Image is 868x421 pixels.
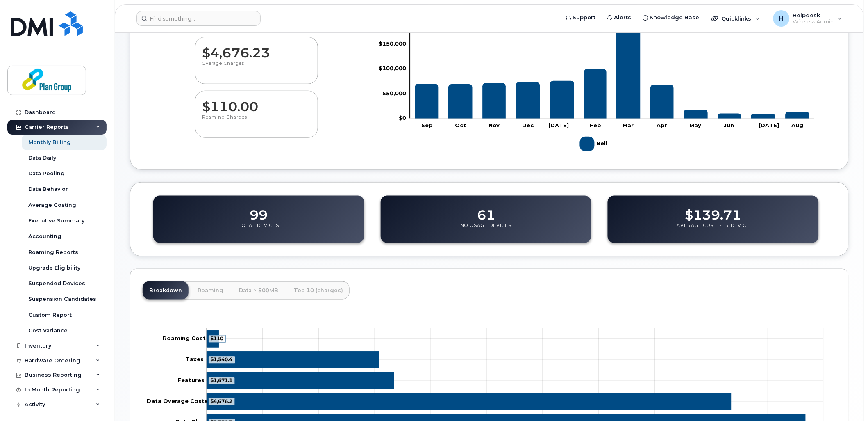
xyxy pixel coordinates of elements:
[202,114,311,129] p: Roaming Charges
[399,115,406,121] tspan: $0
[379,65,406,72] tspan: $100,000
[685,199,741,222] dd: $139.71
[677,222,750,237] p: Average Cost Per Device
[779,14,784,23] span: H
[759,122,779,129] tspan: [DATE]
[560,9,602,26] a: Support
[637,9,705,26] a: Knowledge Base
[657,122,668,129] tspan: Apr
[549,122,569,129] tspan: [DATE]
[614,14,632,22] span: Alerts
[210,398,232,404] tspan: $4,676.2
[477,199,495,222] dd: 61
[580,133,609,155] g: Legend
[186,356,204,363] tspan: Taxes
[147,398,208,404] tspan: Data Overage Costs
[136,11,261,26] input: Find something...
[250,199,268,222] dd: 99
[382,90,406,96] tspan: $50,000
[202,91,311,114] dd: $110.00
[523,122,534,129] tspan: Dec
[573,14,596,22] span: Support
[177,377,205,383] tspan: Features
[461,222,512,237] p: No Usage Devices
[768,10,848,27] div: Helpdesk
[455,122,466,129] tspan: Oct
[489,122,500,129] tspan: Nov
[724,122,734,129] tspan: Jun
[202,60,311,75] p: Overage Charges
[590,122,602,129] tspan: Feb
[210,378,232,384] tspan: $1,671.1
[210,336,223,342] tspan: $110
[202,37,311,60] dd: $4,676.23
[287,281,350,300] a: Top 10 (charges)
[191,281,230,300] a: Roaming
[602,9,637,26] a: Alerts
[210,357,232,363] tspan: $1,540.4
[690,122,702,129] tspan: May
[793,18,834,25] span: Wireless Admin
[379,41,406,47] tspan: $150,000
[793,12,834,18] span: Helpdesk
[239,222,279,237] p: Total Devices
[422,122,433,129] tspan: Sep
[722,15,752,22] span: Quicklinks
[163,335,206,342] tspan: Roaming Cost
[623,122,634,129] tspan: Mar
[580,133,609,155] g: Bell
[650,14,700,22] span: Knowledge Base
[706,10,766,27] div: Quicklinks
[143,281,189,300] a: Breakdown
[791,122,804,129] tspan: Aug
[232,281,285,300] a: Data > 500MB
